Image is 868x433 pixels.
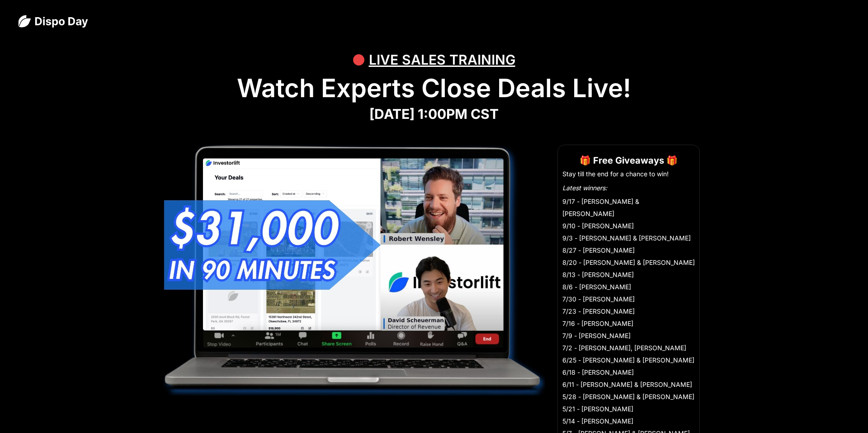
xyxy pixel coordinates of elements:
[562,169,695,179] li: Stay till the end for a chance to win!
[562,184,607,192] em: Latest winners:
[369,46,515,73] div: LIVE SALES TRAINING
[369,106,499,122] strong: [DATE] 1:00PM CST
[580,155,678,166] strong: 🎁 Free Giveaways 🎁
[18,73,850,104] h1: Watch Experts Close Deals Live!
